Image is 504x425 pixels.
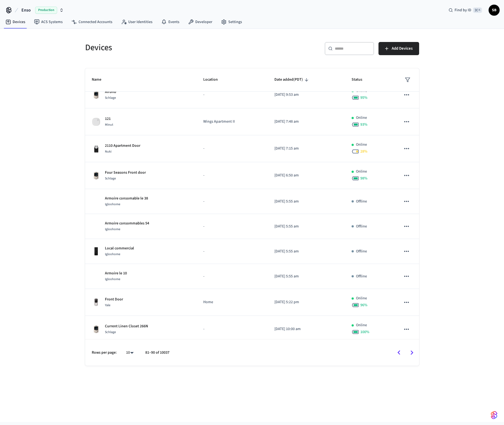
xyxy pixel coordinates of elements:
span: Yale [105,303,110,308]
h5: Devices [85,42,249,53]
span: Status [352,75,369,84]
img: Yale Assure Touchscreen Wifi Smart Lock, Satin Nickel, Front [92,298,101,307]
a: ACS Systems [30,17,67,27]
img: Nuki Smart Lock 3.0 Pro Black, Front [92,144,101,153]
p: [DATE] 10:00 am [274,326,339,332]
button: Add Devices [378,42,419,55]
p: [DATE] 5:55 am [274,199,339,204]
p: Home [203,299,261,305]
p: [DATE] 5:55 am [274,224,339,229]
p: 2110 Apartment Door [105,143,140,149]
a: User Identities [117,17,157,27]
p: Armoire consomable le 38 [105,196,148,201]
p: Offline [356,249,367,254]
p: Rows per page: [92,350,117,356]
button: Go to next page [405,346,418,359]
div: Find by ID⌘ K [444,5,486,15]
img: Minut Sensor [92,117,101,126]
span: Name [92,75,108,84]
p: Local commercial [105,246,134,251]
span: ⌘ K [473,7,482,13]
span: Enso [21,7,31,13]
span: Date added(PDT) [274,75,310,84]
p: 81–90 of 10037 [145,350,169,356]
img: Schlage Sense Smart Deadbolt with Camelot Trim, Front [92,171,101,180]
button: Go to previous page [392,346,405,359]
a: Settings [217,17,246,27]
a: Connected Accounts [67,17,117,27]
button: SB [489,5,500,16]
p: Offline [356,224,367,229]
img: Schlage Sense Smart Deadbolt with Camelot Trim, Front [92,325,101,334]
span: 95 % [360,95,367,100]
p: - [203,274,261,279]
p: - [203,224,261,229]
p: - [203,326,261,332]
span: Find by ID [455,7,471,13]
p: - [203,249,261,254]
img: SeamLogoGradient.69752ec5.svg [491,411,497,420]
span: Schlage [105,95,116,100]
span: Nuki [105,149,112,154]
p: - [203,92,261,98]
p: Armoire consommables 54 [105,221,149,226]
a: Events [157,17,184,27]
p: [DATE] 5:22 pm [274,299,339,305]
table: sticky table [85,58,419,343]
p: [DATE] 5:55 am [274,249,339,254]
p: Airbnb [105,89,116,95]
span: Minut [105,122,113,127]
p: [DATE] 7:48 am [274,119,339,125]
p: Front Door [105,297,123,302]
div: 10 [123,349,137,357]
span: Schlage [105,176,116,181]
p: Online [356,169,367,174]
p: Armoire le 10 [105,271,127,276]
p: [DATE] 7:15 am [274,146,339,151]
span: 93 % [360,122,367,127]
span: Igloohome [105,277,120,282]
span: Igloohome [105,202,120,207]
p: Online [356,142,367,148]
span: Igloohome [105,227,120,232]
span: Schlage [105,330,116,334]
p: Online [356,295,367,301]
p: [DATE] 5:55 am [274,274,339,279]
p: Online [356,115,367,121]
span: Igloohome [105,252,120,257]
span: 98 % [360,176,367,181]
p: - [203,173,261,178]
p: [DATE] 9:53 am [274,92,339,98]
span: 96 % [360,302,367,308]
span: SB [489,5,499,15]
span: Location [203,75,225,84]
img: igloohome_deadbolt_2e [92,247,101,256]
a: Developer [184,17,217,27]
p: - [203,146,261,151]
p: [DATE] 6:50 am [274,173,339,178]
p: Wings Apartment II [203,119,261,125]
span: Production [35,7,57,14]
span: 100 % [360,329,369,335]
span: 28 % [360,149,367,154]
p: Offline [356,274,367,279]
p: Current Linen Closet 266N [105,323,148,329]
p: - [203,199,261,204]
p: Offline [356,199,367,204]
p: Online [356,322,367,328]
span: Add Devices [392,45,413,52]
a: Devices [1,17,30,27]
img: Schlage Sense Smart Deadbolt with Camelot Trim, Front [92,91,101,99]
p: Four Seasons Front door [105,170,146,176]
p: 121 [105,116,113,122]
